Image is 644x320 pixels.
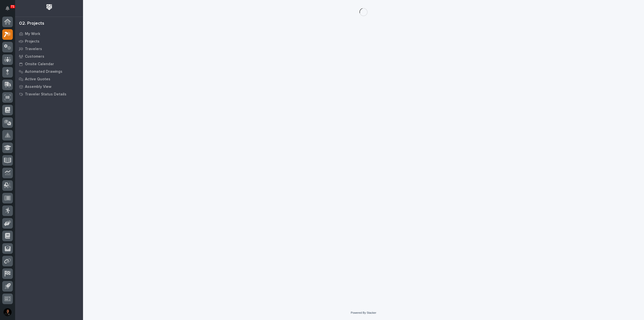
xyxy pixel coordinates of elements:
[25,39,39,44] p: Projects
[15,75,83,83] a: Active Quotes
[25,92,66,97] p: Traveler Status Details
[25,54,44,59] p: Customers
[25,47,42,51] p: Travelers
[15,90,83,98] a: Traveler Status Details
[25,69,62,74] p: Automated Drawings
[15,60,83,68] a: Onsite Calendar
[351,311,376,314] a: Powered By Stacker
[25,85,51,89] p: Assembly View
[15,53,83,60] a: Customers
[25,77,50,82] p: Active Quotes
[2,307,13,317] button: users-avatar
[15,83,83,90] a: Assembly View
[15,38,83,45] a: Projects
[25,32,40,36] p: My Work
[11,5,14,8] p: 71
[15,45,83,53] a: Travelers
[19,21,44,26] div: 02. Projects
[6,6,13,14] div: Notifications71
[25,62,54,66] p: Onsite Calendar
[2,3,13,14] button: Notifications
[15,30,83,38] a: My Work
[45,3,54,12] img: Workspace Logo
[15,68,83,75] a: Automated Drawings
